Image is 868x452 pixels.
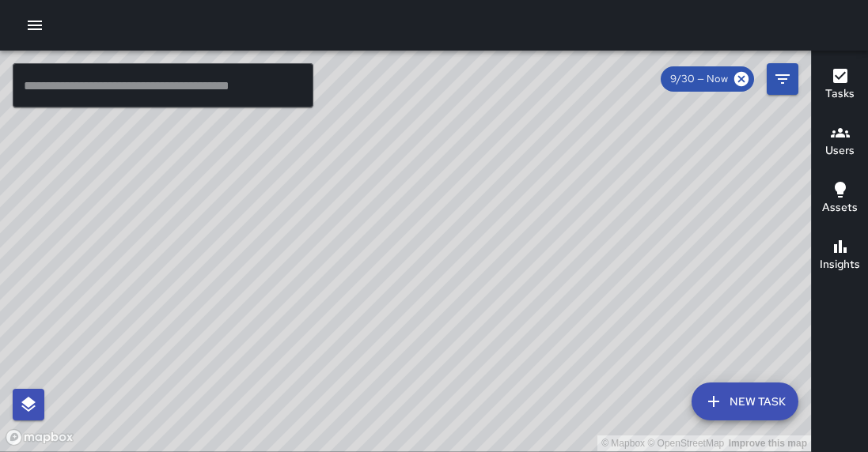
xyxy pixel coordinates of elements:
[812,114,868,171] button: Users
[812,57,868,114] button: Tasks
[822,199,858,217] h6: Assets
[820,256,860,273] h6: Insights
[825,142,855,160] h6: Users
[812,228,868,284] button: Insights
[692,382,798,420] button: New Task
[661,71,737,87] span: 9/30 — Now
[825,85,855,103] h6: Tasks
[812,171,868,228] button: Assets
[661,66,754,92] div: 9/30 — Now
[767,63,798,95] button: Filters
